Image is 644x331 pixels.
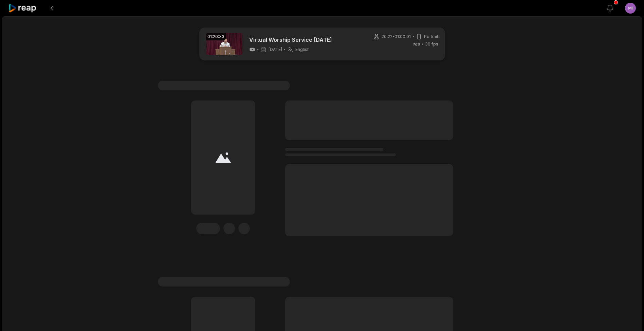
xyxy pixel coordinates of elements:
[382,34,411,40] span: 20:22 - 01:00:01
[158,81,290,90] span: #1 Lorem ipsum dolor sit amet consecteturs
[196,223,220,234] div: Edit
[295,47,310,52] span: English
[158,277,290,287] span: #1 Lorem ipsum dolor sit amet consecteturs
[425,41,438,47] span: 30
[269,47,282,52] span: [DATE]
[249,36,332,44] a: Virtual Worship Service [DATE]
[424,34,438,40] span: Portrait
[431,41,438,47] span: fps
